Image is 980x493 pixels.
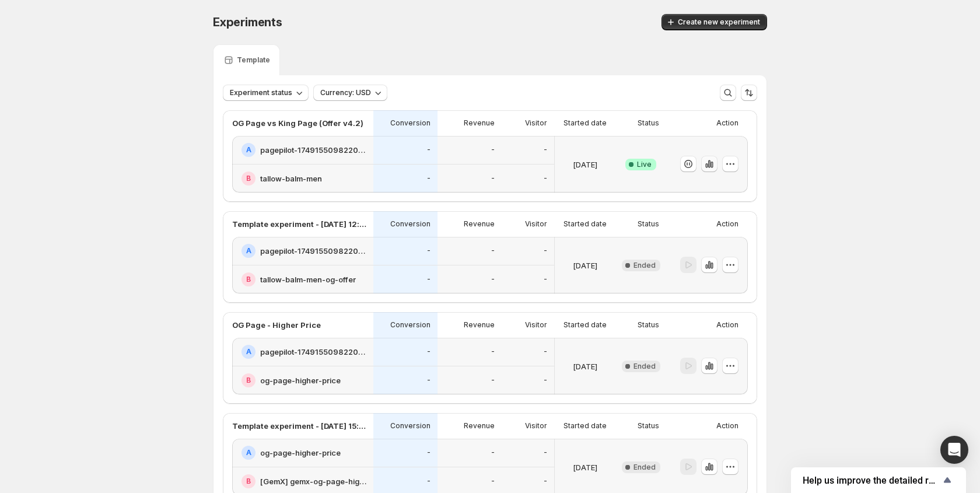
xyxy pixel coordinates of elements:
[544,174,547,183] p: -
[638,320,659,330] p: Status
[525,118,547,128] p: Visitor
[544,275,547,284] p: -
[427,174,430,183] p: -
[260,375,341,386] h2: og-page-higher-price
[544,448,547,457] p: -
[427,275,430,284] p: -
[260,245,366,257] h2: pagepilot-1749155098220-358935
[491,174,495,183] p: -
[544,145,547,155] p: -
[390,421,430,431] p: Conversion
[741,85,757,101] button: Sort the results
[563,219,607,229] p: Started date
[573,361,597,372] p: [DATE]
[716,421,738,431] p: Action
[246,174,251,183] h2: B
[491,448,495,457] p: -
[544,246,547,256] p: -
[230,88,292,97] span: Experiment status
[940,436,968,464] div: Open Intercom Messenger
[525,219,547,229] p: Visitor
[638,118,659,128] p: Status
[573,159,597,170] p: [DATE]
[313,85,387,101] button: Currency: USD
[491,145,495,155] p: -
[223,85,309,101] button: Experiment status
[246,448,251,457] h2: A
[390,118,430,128] p: Conversion
[464,118,495,128] p: Revenue
[246,376,251,385] h2: B
[427,246,430,256] p: -
[246,477,251,486] h2: B
[803,473,954,487] button: Show survey - Help us improve the detailed report for A/B campaigns
[525,421,547,431] p: Visitor
[491,275,495,284] p: -
[525,320,547,330] p: Visitor
[246,347,251,356] h2: A
[678,18,760,27] span: Create new experiment
[390,219,430,229] p: Conversion
[638,421,659,431] p: Status
[260,475,366,487] h2: [GemX] gemx-og-page-higher-price
[633,261,656,270] span: Ended
[544,477,547,486] p: -
[573,461,597,473] p: [DATE]
[320,88,371,97] span: Currency: USD
[232,218,366,230] p: Template experiment - [DATE] 12:26:12
[427,448,430,457] p: -
[260,274,356,285] h2: tallow-balm-men-og-offer
[563,320,607,330] p: Started date
[716,320,738,330] p: Action
[213,15,282,29] span: Experiments
[246,275,251,284] h2: B
[260,173,322,184] h2: tallow-balm-men
[246,145,251,155] h2: A
[246,246,251,256] h2: A
[633,463,656,472] span: Ended
[427,477,430,486] p: -
[491,376,495,385] p: -
[638,219,659,229] p: Status
[260,346,366,358] h2: pagepilot-1749155098220-358935
[232,319,321,331] p: OG Page - Higher Price
[573,260,597,271] p: [DATE]
[661,14,767,30] button: Create new experiment
[633,362,656,371] span: Ended
[491,246,495,256] p: -
[237,55,270,65] p: Template
[544,347,547,356] p: -
[464,421,495,431] p: Revenue
[563,421,607,431] p: Started date
[637,160,652,169] span: Live
[544,376,547,385] p: -
[427,376,430,385] p: -
[563,118,607,128] p: Started date
[491,347,495,356] p: -
[491,477,495,486] p: -
[390,320,430,330] p: Conversion
[427,145,430,155] p: -
[260,144,366,156] h2: pagepilot-1749155098220-358935
[716,219,738,229] p: Action
[427,347,430,356] p: -
[716,118,738,128] p: Action
[464,320,495,330] p: Revenue
[803,475,940,486] span: Help us improve the detailed report for A/B campaigns
[232,117,363,129] p: OG Page vs King Page (Offer v4.2)
[232,420,366,432] p: Template experiment - [DATE] 15:25:13
[464,219,495,229] p: Revenue
[260,447,341,459] h2: og-page-higher-price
